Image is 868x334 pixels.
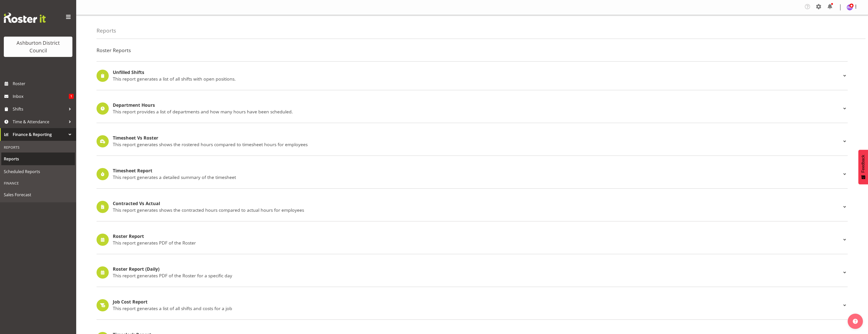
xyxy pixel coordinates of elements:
[1,153,75,165] a: Reports
[1,142,75,153] div: Reports
[847,4,853,10] img: richard-wood117.jpg
[113,135,842,141] h4: Timesheet Vs Roster
[113,201,842,206] h4: Contracted Vs Actual
[113,234,842,239] h4: Roster Report
[113,299,842,305] h4: Job Cost Report
[97,48,848,53] h4: Roster Reports
[858,150,868,184] button: Feedback - Show survey
[113,168,842,173] h4: Timesheet Report
[4,155,72,163] span: Reports
[113,267,842,272] h4: Roster Report (Daily)
[97,234,848,246] div: Roster Report This report generates PDF of the Roster
[113,174,842,180] p: This report generates a detailed summary of the timesheet
[113,207,842,213] p: This report generates shows the contracted hours compared to actual hours for employees
[113,240,842,246] p: This report generates PDF of the Roster
[113,273,842,278] p: This report generates PDF of the Roster for a specific day
[9,39,67,54] div: Ashburton District Council
[13,93,69,100] span: Inbox
[113,142,842,147] p: This report generates shows the rostered hours compared to timesheet hours for employees
[113,109,842,114] p: This report provides a list of departments and how many hours have been scheduled.
[97,201,848,213] div: Contracted Vs Actual This report generates shows the contracted hours compared to actual hours fo...
[113,70,842,75] h4: Unfilled Shifts
[1,178,75,188] div: Finance
[861,155,865,173] span: Feedback
[113,76,842,82] p: This report generates a list of all shifts with open positions.
[97,299,848,311] div: Job Cost Report This report generates a list of all shifts and costs for a job
[1,165,75,178] a: Scheduled Reports
[4,13,46,23] img: Rosterit website logo
[97,135,848,147] div: Timesheet Vs Roster This report generates shows the rostered hours compared to timesheet hours fo...
[97,102,848,115] div: Department Hours This report provides a list of departments and how many hours have been scheduled.
[4,191,72,199] span: Sales Forecast
[4,168,72,175] span: Scheduled Reports
[13,118,66,126] span: Time & Attendance
[97,266,848,279] div: Roster Report (Daily) This report generates PDF of the Roster for a specific day
[853,319,858,324] img: help-xxl-2.png
[13,105,66,113] span: Shifts
[1,188,75,201] a: Sales Forecast
[113,103,842,108] h4: Department Hours
[113,306,842,311] p: This report generates a list of all shifts and costs for a job
[97,28,116,34] h4: Reports
[69,94,74,99] span: 1
[97,70,848,82] div: Unfilled Shifts This report generates a list of all shifts with open positions.
[13,80,74,87] span: Roster
[13,131,66,138] span: Finance & Reporting
[97,168,848,180] div: Timesheet Report This report generates a detailed summary of the timesheet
